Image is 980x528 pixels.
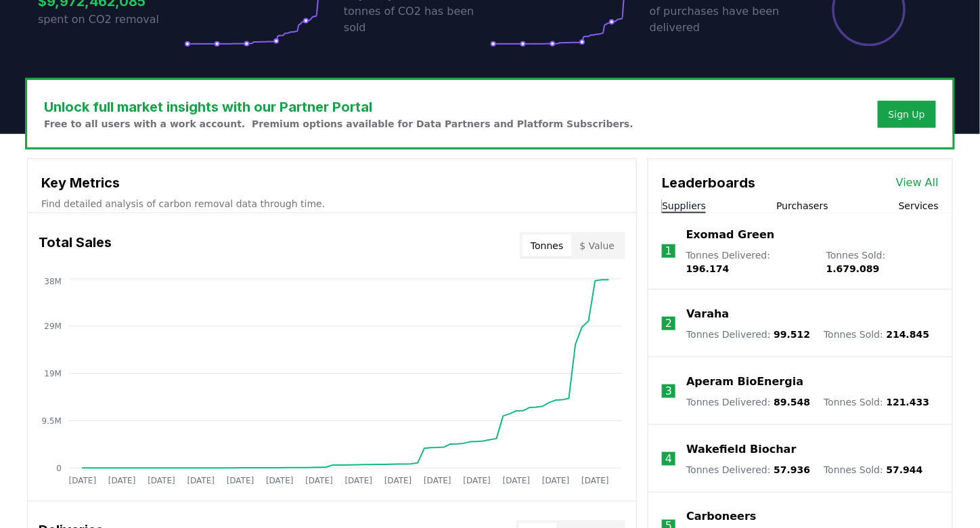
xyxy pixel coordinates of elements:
p: Tonnes Delivered : [686,328,810,341]
tspan: [DATE] [424,476,451,485]
tspan: [DATE] [464,476,491,485]
p: tonnes of CO2 has been sold [344,3,490,36]
tspan: 9.5M [42,416,62,426]
p: Tonnes Delivered : [686,395,810,409]
tspan: [DATE] [108,476,136,485]
p: Tonnes Sold : [824,395,929,409]
tspan: [DATE] [187,476,215,485]
p: 1 [665,243,672,259]
span: 1.679.089 [826,263,880,274]
p: Free to all users with a work account. Premium options available for Data Partners and Platform S... [44,117,633,131]
a: Aperam BioEnergia [686,374,803,390]
h3: Leaderboards [662,173,755,193]
tspan: [DATE] [69,476,97,485]
tspan: [DATE] [266,476,294,485]
span: 196.174 [686,263,730,274]
h3: Total Sales [39,232,112,259]
button: Purchasers [776,199,828,213]
a: Sign Up [889,108,925,121]
p: 3 [665,383,672,399]
span: 99.512 [774,329,810,340]
tspan: [DATE] [384,476,412,485]
tspan: 0 [56,464,62,473]
button: Sign Up [878,101,936,128]
tspan: [DATE] [582,476,610,485]
p: Tonnes Sold : [824,328,929,341]
span: 57.944 [887,464,923,475]
p: Find detailed analysis of carbon removal data through time. [41,197,623,211]
p: Tonnes Delivered : [686,463,810,477]
button: $ Value [572,235,623,257]
a: Varaha [686,306,729,322]
p: 2 [665,315,672,332]
tspan: 38M [44,277,62,286]
h3: Unlock full market insights with our Partner Portal [44,97,633,117]
p: Tonnes Sold : [826,248,939,276]
tspan: 29M [44,322,62,331]
a: View All [896,175,939,191]
p: of purchases have been delivered [650,3,796,36]
tspan: [DATE] [503,476,531,485]
a: Wakefield Biochar [686,441,796,458]
span: 121.433 [887,397,930,408]
tspan: 19M [44,369,62,378]
span: 89.548 [774,397,810,408]
button: Services [899,199,939,213]
p: 4 [665,451,672,467]
a: Exomad Green [686,227,775,243]
h3: Key Metrics [41,173,623,193]
button: Suppliers [662,199,706,213]
p: Tonnes Sold : [824,463,922,477]
span: 214.845 [887,329,930,340]
tspan: [DATE] [306,476,334,485]
button: Tonnes [522,235,571,257]
p: spent on CO2 removal [38,12,184,28]
a: Carboneers [686,509,756,525]
tspan: [DATE] [542,476,570,485]
tspan: [DATE] [345,476,373,485]
tspan: [DATE] [148,476,175,485]
span: 57.936 [774,464,810,475]
p: Tonnes Delivered : [686,248,813,276]
tspan: [DATE] [227,476,254,485]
